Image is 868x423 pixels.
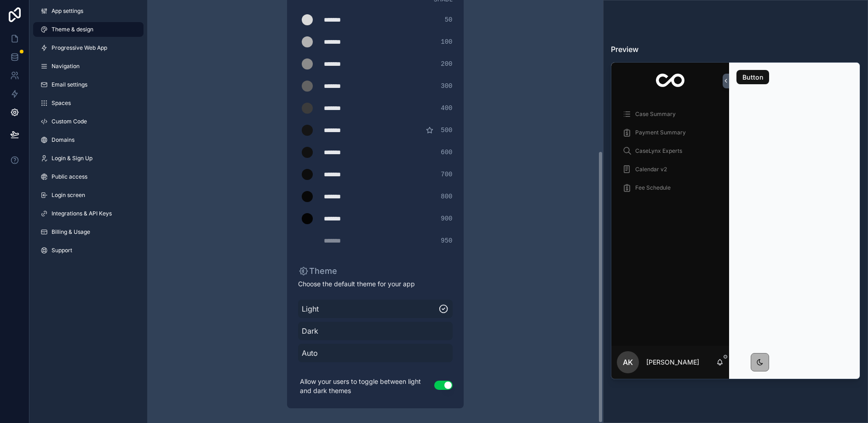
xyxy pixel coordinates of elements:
[33,41,144,55] a: Progressive Web App
[52,173,87,180] span: Public access
[33,151,144,166] a: Login & Sign Up
[635,110,676,118] span: Case Summary
[441,81,452,91] span: 300
[298,279,453,289] span: Choose the default theme for your app
[33,59,144,74] a: Navigation
[52,136,75,144] span: Domains
[441,214,452,223] span: 900
[635,147,682,155] span: CaseLynx Experts
[441,192,452,201] span: 800
[441,37,452,46] span: 100
[635,166,667,173] span: Calendar v2
[617,106,724,122] a: Case Summary
[635,184,671,191] span: Fee Schedule
[33,22,144,37] a: Theme & design
[623,357,633,368] span: AK
[441,59,452,69] span: 200
[441,170,452,179] span: 700
[52,228,90,236] span: Billing & Usage
[617,161,724,178] a: Calendar v2
[445,15,453,24] span: 50
[441,148,452,157] span: 600
[52,210,112,217] span: Integrations & API Keys
[52,26,93,33] span: Theme & design
[302,303,439,314] span: Light
[33,114,144,129] a: Custom Code
[52,191,85,199] span: Login screen
[33,77,144,92] a: Email settings
[52,44,107,52] span: Progressive Web App
[441,236,452,245] span: 950
[736,70,769,85] button: Button
[298,265,337,278] p: Theme
[52,99,71,107] span: Spaces
[617,180,724,196] a: Fee Schedule
[298,375,434,397] p: Allow your users to toggle between light and dark themes
[33,188,144,203] a: Login screen
[646,358,699,367] p: [PERSON_NAME]
[33,206,144,221] a: Integrations & API Keys
[635,129,686,136] span: Payment Summary
[441,126,452,135] span: 500
[611,99,729,346] div: scrollable content
[33,133,144,147] a: Domains
[611,44,860,55] h3: Preview
[52,118,87,125] span: Custom Code
[33,169,144,184] a: Public access
[52,155,92,162] span: Login & Sign Up
[441,104,452,113] span: 400
[302,325,449,336] span: Dark
[617,143,724,159] a: CaseLynx Experts
[52,81,87,88] span: Email settings
[33,225,144,239] a: Billing & Usage
[52,63,80,70] span: Navigation
[33,243,144,258] a: Support
[52,247,72,254] span: Support
[656,74,685,88] img: App logo
[33,96,144,110] a: Spaces
[302,348,449,359] span: Auto
[33,4,144,18] a: App settings
[617,124,724,141] a: Payment Summary
[52,7,83,15] span: App settings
